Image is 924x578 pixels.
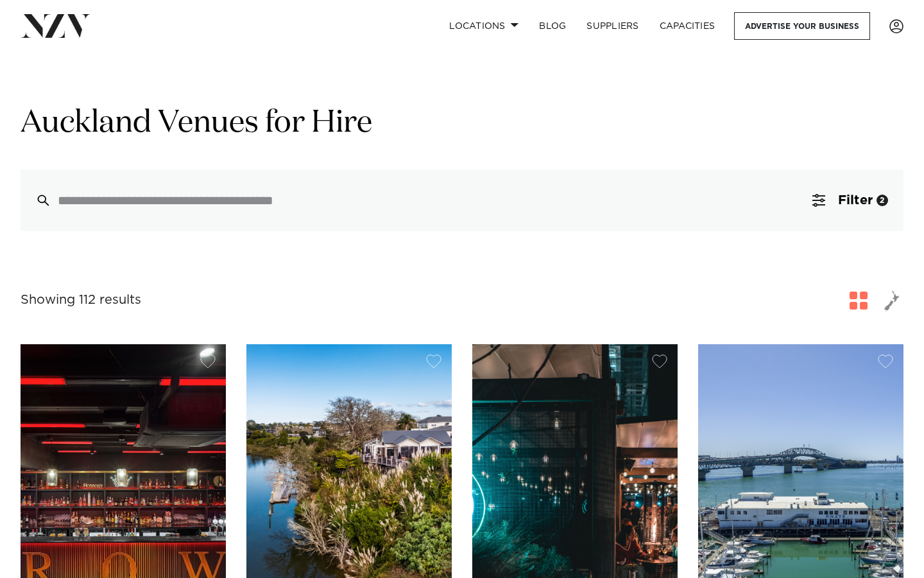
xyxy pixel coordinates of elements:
[649,12,726,40] a: Capacities
[576,12,649,40] a: SUPPLIERS
[439,12,529,40] a: Locations
[21,103,903,144] h1: Auckland Venues for Hire
[877,195,888,206] div: 2
[21,14,90,37] img: nzv-logo.png
[838,194,873,207] span: Filter
[529,12,576,40] a: BLOG
[21,290,141,310] div: Showing 112 results
[797,170,903,231] button: Filter2
[734,12,870,40] a: Advertise your business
